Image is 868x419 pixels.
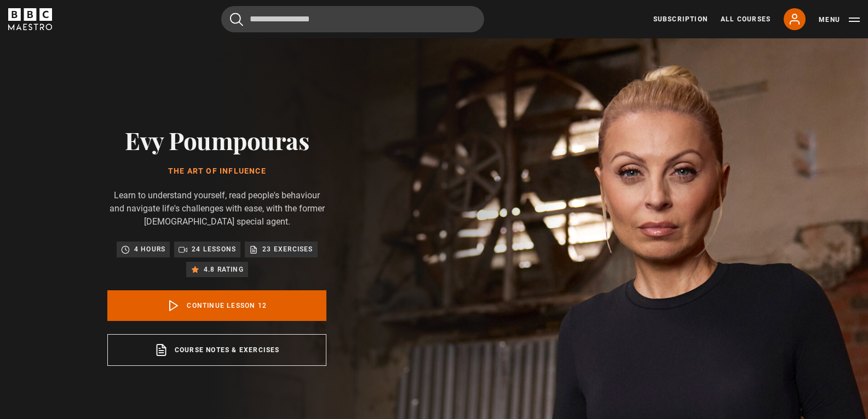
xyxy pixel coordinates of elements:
[221,6,484,32] input: Search
[819,14,860,25] button: Toggle navigation
[262,244,313,255] p: 23 exercises
[204,264,244,275] p: 4.8 rating
[230,13,243,26] button: Submit the search query
[8,8,52,30] svg: BBC Maestro
[721,14,771,24] a: All Courses
[107,126,326,154] h2: Evy Poumpouras
[192,244,236,255] p: 24 lessons
[653,14,708,24] a: Subscription
[107,290,326,321] a: Continue lesson 12
[107,167,326,176] h1: The Art of Influence
[107,189,326,228] p: Learn to understand yourself, read people's behaviour and navigate life's challenges with ease, w...
[134,244,165,255] p: 4 hours
[107,334,326,366] a: Course notes & exercises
